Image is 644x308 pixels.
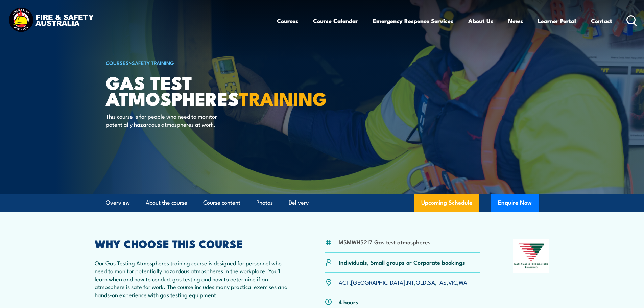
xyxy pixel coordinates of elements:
[437,278,447,286] a: TAS
[538,12,576,30] a: Learner Portal
[106,112,229,128] p: This course is for people who need to monitor potentially hazardous atmospheres at work.
[448,278,457,286] a: VIC
[407,278,414,286] a: NT
[459,278,467,286] a: WA
[339,278,349,286] a: ACT
[414,194,479,212] a: Upcoming Schedule
[106,58,273,67] h6: >
[239,84,327,112] strong: TRAINING
[508,12,523,30] a: News
[106,59,129,66] a: COURSES
[513,239,550,273] img: Nationally Recognised Training logo.
[491,194,539,212] button: Enquire Now
[416,278,426,286] a: QLD
[468,12,493,30] a: About Us
[591,12,612,30] a: Contact
[339,298,358,306] p: 4 hours
[373,12,453,30] a: Emergency Response Services
[203,194,240,212] a: Course content
[95,259,292,299] p: Our Gas Testing Atmospheres training course is designed for personnel who need to monitor potenti...
[339,278,467,286] p: , , , , , , ,
[106,194,130,212] a: Overview
[289,194,309,212] a: Delivery
[95,239,292,248] h2: WHY CHOOSE THIS COURSE
[428,278,435,286] a: SA
[132,59,174,66] a: Safety Training
[313,12,358,30] a: Course Calendar
[277,12,298,30] a: Courses
[256,194,273,212] a: Photos
[106,74,273,106] h1: Gas Test Atmospheres
[146,194,187,212] a: About the course
[351,278,405,286] a: [GEOGRAPHIC_DATA]
[339,258,465,266] p: Individuals, Small groups or Corporate bookings
[339,238,430,246] li: MSMWHS217 Gas test atmospheres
